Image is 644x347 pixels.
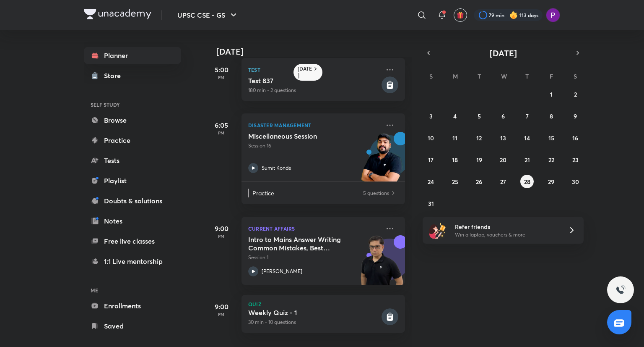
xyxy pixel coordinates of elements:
[457,11,464,19] img: avatar
[205,130,238,135] p: PM
[429,72,433,80] abbr: Sunday
[473,109,486,123] button: August 5, 2025
[248,76,380,85] h5: Test 837
[496,109,510,123] button: August 6, 2025
[248,235,353,252] h5: Intro to Mains Answer Writing Common Mistakes, Best Practices & Trend Analysis of Eco Qs.
[84,112,181,129] a: Browse
[548,156,554,164] abbr: August 22, 2025
[424,197,438,210] button: August 31, 2025
[252,189,362,197] p: Practice
[574,112,577,120] abbr: August 9, 2025
[454,8,467,22] button: avatar
[216,47,413,57] h4: [DATE]
[248,318,380,326] p: 30 min • 10 questions
[548,134,554,142] abbr: August 15, 2025
[424,175,438,188] button: August 24, 2025
[205,223,238,234] h5: 9:00
[424,153,438,166] button: August 17, 2025
[572,156,579,164] abbr: August 23, 2025
[428,200,434,208] abbr: August 31, 2025
[476,134,482,142] abbr: August 12, 2025
[390,189,397,197] img: Practice available
[496,153,510,166] button: August 20, 2025
[205,312,238,317] p: PM
[520,109,534,123] button: August 7, 2025
[453,72,458,80] abbr: Monday
[448,175,462,188] button: August 25, 2025
[496,131,510,145] button: August 13, 2025
[205,75,238,80] p: PM
[84,9,151,21] a: Company Logo
[84,213,181,229] a: Notes
[500,156,506,164] abbr: August 20, 2025
[548,178,554,186] abbr: August 29, 2025
[434,47,572,59] button: [DATE]
[572,178,579,186] abbr: August 30, 2025
[205,234,238,239] p: PM
[84,152,181,169] a: Tests
[429,222,446,239] img: referral
[496,175,510,188] button: August 27, 2025
[500,134,506,142] abbr: August 13, 2025
[248,132,353,140] h5: Miscellaneous Session
[569,87,582,101] button: August 2, 2025
[205,120,238,130] h5: 6:05
[546,8,560,22] img: Preeti Pandey
[428,134,434,142] abbr: August 10, 2025
[448,153,462,166] button: August 18, 2025
[545,153,558,166] button: August 22, 2025
[501,112,505,120] abbr: August 6, 2025
[424,131,438,145] button: August 10, 2025
[363,189,389,197] p: 5 questions
[520,131,534,145] button: August 14, 2025
[455,231,558,239] p: Win a laptop, vouchers & more
[104,71,126,81] div: Store
[550,90,553,98] abbr: August 1, 2025
[453,112,457,120] abbr: August 4, 2025
[298,66,312,79] h6: [DATE]
[248,120,380,130] p: Disaster Management
[452,134,457,142] abbr: August 11, 2025
[550,112,553,120] abbr: August 8, 2025
[448,131,462,145] button: August 11, 2025
[524,134,530,142] abbr: August 14, 2025
[248,254,380,261] p: Session 1
[248,223,380,234] p: Current Affairs
[262,164,291,172] p: Sumit Konde
[473,131,486,145] button: August 12, 2025
[84,67,181,84] a: Store
[526,112,529,120] abbr: August 7, 2025
[84,192,181,209] a: Doubts & solutions
[545,87,558,101] button: August 1, 2025
[501,72,507,80] abbr: Wednesday
[476,178,482,186] abbr: August 26, 2025
[248,142,380,150] p: Session 16
[262,268,302,275] p: [PERSON_NAME]
[205,302,238,312] h5: 9:00
[545,109,558,123] button: August 8, 2025
[569,131,582,145] button: August 16, 2025
[424,109,438,123] button: August 3, 2025
[545,175,558,188] button: August 29, 2025
[574,90,577,98] abbr: August 2, 2025
[359,132,405,190] img: unacademy
[524,178,530,186] abbr: August 28, 2025
[525,156,530,164] abbr: August 21, 2025
[545,131,558,145] button: August 15, 2025
[473,175,486,188] button: August 26, 2025
[478,112,481,120] abbr: August 5, 2025
[84,172,181,189] a: Playlist
[359,235,405,293] img: unacademy
[550,72,553,80] abbr: Friday
[520,153,534,166] button: August 21, 2025
[455,222,558,231] h6: Refer friends
[172,7,244,24] button: UPSC CSE - GS
[615,285,626,295] img: ttu
[84,97,181,112] h6: SELF STUDY
[429,112,433,120] abbr: August 3, 2025
[452,156,458,164] abbr: August 18, 2025
[205,65,238,75] h5: 5:00
[574,72,577,80] abbr: Saturday
[490,47,517,59] span: [DATE]
[248,308,380,317] h5: Weekly Quiz - 1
